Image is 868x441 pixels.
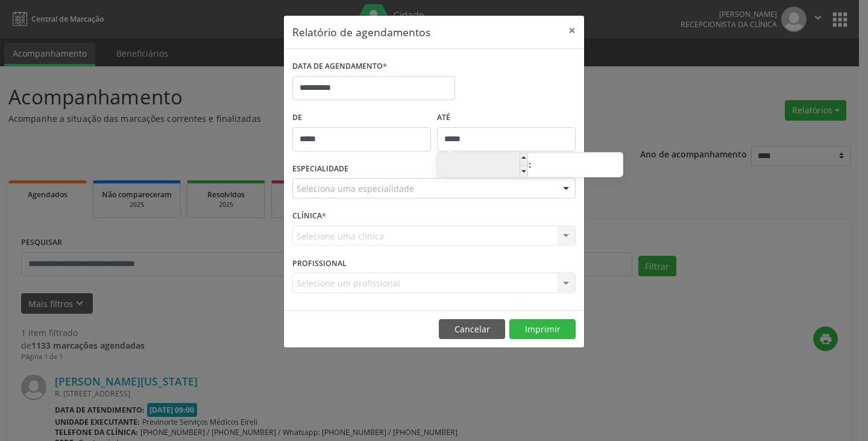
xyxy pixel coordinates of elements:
span: : [528,153,532,177]
label: DATA DE AGENDAMENTO [292,57,387,76]
label: CLÍNICA [292,207,326,226]
label: PROFISSIONAL [292,254,347,273]
label: ATÉ [437,109,576,127]
label: De [292,109,431,127]
button: Cancelar [439,319,505,340]
button: Imprimir [509,319,576,340]
label: ESPECIALIDADE [292,160,348,179]
span: Seleciona uma especialidade [297,182,414,195]
input: Minute [532,154,623,178]
h5: Relatório de agendamentos [292,24,430,40]
button: Close [560,16,584,45]
input: Hour [437,154,528,178]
